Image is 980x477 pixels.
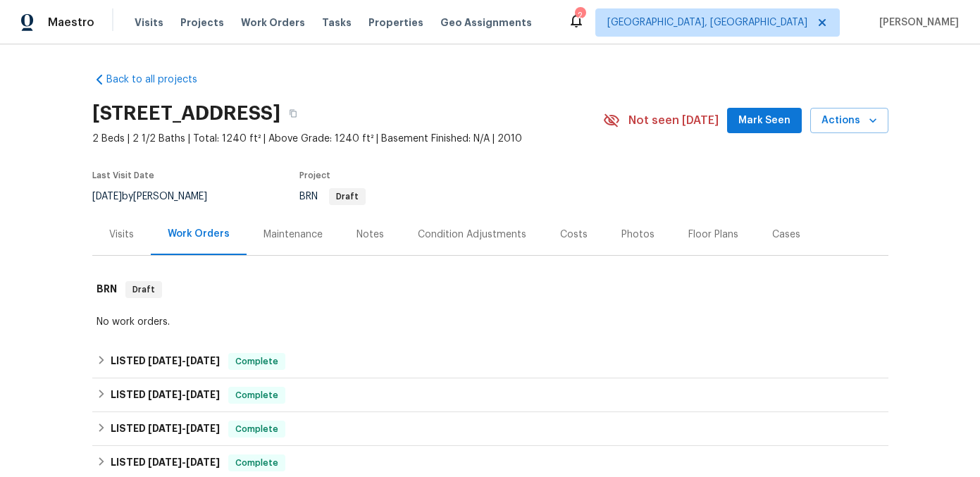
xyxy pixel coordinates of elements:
[299,171,330,180] span: Project
[299,192,366,202] span: BRN
[621,228,655,242] div: Photos
[148,457,182,467] span: [DATE]
[92,192,122,202] span: [DATE]
[127,283,161,297] span: Draft
[92,132,603,146] span: 2 Beds | 2 1/2 Baths | Total: 1240 ft² | Above Grade: 1240 ft² | Basement Finished: N/A | 2010
[575,8,585,23] div: 2
[135,16,163,30] span: Visits
[356,228,384,242] div: Notes
[97,281,117,298] h6: BRN
[111,454,220,471] h6: LISTED
[280,101,306,126] button: Copy Address
[322,18,352,27] span: Tasks
[111,421,220,438] h6: LISTED
[168,227,230,241] div: Work Orders
[148,423,220,433] span: -
[186,390,220,399] span: [DATE]
[92,106,280,120] h2: [STREET_ADDRESS]
[330,192,364,201] span: Draft
[368,16,423,30] span: Properties
[688,228,738,242] div: Floor Plans
[148,390,182,399] span: [DATE]
[109,228,134,242] div: Visits
[727,108,802,134] button: Mark Seen
[230,456,284,470] span: Complete
[738,112,790,130] span: Mark Seen
[92,73,228,87] a: Back to all projects
[148,390,220,399] span: -
[230,388,284,402] span: Complete
[92,171,154,180] span: Last Visit Date
[48,16,94,30] span: Maestro
[230,354,284,368] span: Complete
[111,353,220,370] h6: LISTED
[263,228,323,242] div: Maintenance
[148,423,182,433] span: [DATE]
[111,387,220,404] h6: LISTED
[148,356,220,366] span: -
[418,228,526,242] div: Condition Adjustments
[241,16,305,30] span: Work Orders
[874,16,959,30] span: [PERSON_NAME]
[180,16,224,30] span: Projects
[148,457,220,467] span: -
[821,112,877,130] span: Actions
[186,356,220,366] span: [DATE]
[92,188,224,205] div: by [PERSON_NAME]
[230,422,284,436] span: Complete
[628,113,719,128] span: Not seen [DATE]
[607,16,807,30] span: [GEOGRAPHIC_DATA], [GEOGRAPHIC_DATA]
[186,457,220,467] span: [DATE]
[810,108,888,134] button: Actions
[92,345,888,378] div: LISTED [DATE]-[DATE]Complete
[560,228,588,242] div: Costs
[440,16,532,30] span: Geo Assignments
[92,267,888,312] div: BRN Draft
[148,356,182,366] span: [DATE]
[97,315,884,329] div: No work orders.
[186,423,220,433] span: [DATE]
[772,228,800,242] div: Cases
[92,378,888,412] div: LISTED [DATE]-[DATE]Complete
[92,412,888,446] div: LISTED [DATE]-[DATE]Complete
